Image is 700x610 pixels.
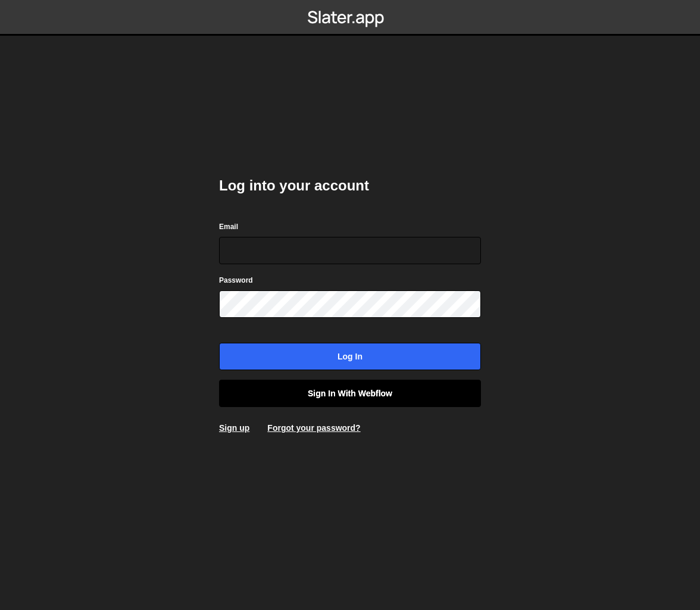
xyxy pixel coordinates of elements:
label: Email [219,221,238,233]
a: Sign in with Webflow [219,380,481,407]
a: Sign up [219,423,249,433]
a: Forgot your password? [267,423,360,433]
h2: Log into your account [219,176,481,195]
label: Password [219,274,253,286]
input: Log in [219,343,481,370]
